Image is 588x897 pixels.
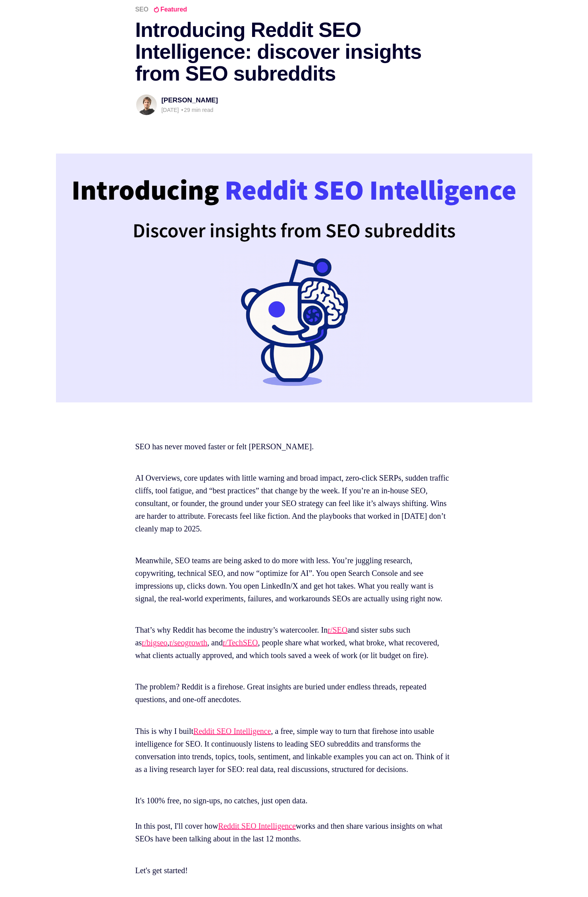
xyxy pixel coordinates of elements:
[181,107,183,114] span: •
[135,440,453,453] p: SEO has never moved faster or felt [PERSON_NAME].
[56,154,532,402] img: Introducing Reddit SEO Intelligence: discover insights from SEO subreddits
[135,19,453,84] h1: Introducing Reddit SEO Intelligence: discover insights from SEO subreddits
[135,725,453,776] p: This is why I built , a free, simple way to turn that firehose into usable intelligence for SEO. ...
[135,472,453,535] p: AI Overviews, core updates with little warning and broad impact, zero-click SERPs, sudden traffic...
[135,624,453,662] p: That’s why Reddit has become the industry’s watercooler. In and sister subs such as , , and , peo...
[135,680,453,706] p: The problem? Reddit is a firehose. Great insights are buried under endless threads, repeated ques...
[170,638,208,647] a: r/seogrowth
[162,107,179,113] time: [DATE]
[223,638,258,647] a: r/TechSEO
[135,794,453,845] p: It's 100% free, no sign-ups, no catches, just open data. In this post, I'll cover how works and t...
[136,94,157,115] img: Federico Pascual
[135,864,453,877] p: Let's get started!
[218,822,296,830] a: Reddit SEO Intelligence
[142,638,167,647] a: r/bigseo
[328,626,347,634] a: r/SEO
[135,6,149,13] a: SEO
[135,94,158,116] a: Read more of Federico Pascual
[153,6,187,13] span: Featured
[180,107,213,113] span: 29 min read
[193,727,271,735] a: Reddit SEO Intelligence
[162,96,218,104] a: [PERSON_NAME]
[135,554,453,605] p: Meanwhile, SEO teams are being asked to do more with less. You’re juggling research, copywriting,...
